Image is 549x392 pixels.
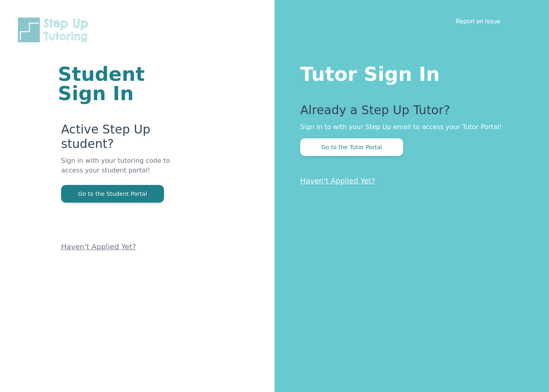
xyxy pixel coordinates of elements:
a: Go to the Student Portal [61,190,164,197]
a: Haven't Applied Yet? [61,242,136,251]
h1: Student Sign In [58,64,178,103]
button: Go to the Tutor Portal [300,138,403,156]
p: Sign in to with your Step Up email to access your Tutor Portal! [300,122,517,132]
p: Active Step Up student? [61,122,178,156]
img: Step Up Tutoring horizontal logo [16,16,93,44]
button: Go to the Student Portal [61,185,164,203]
a: Haven't Applied Yet? [300,177,375,185]
a: Go to the Tutor Portal [300,143,403,151]
a: Report an Issue [456,17,500,25]
p: Sign in with your tutoring code to access your student portal! [61,156,178,185]
h1: Tutor Sign In [300,61,517,84]
p: Already a Step Up Tutor? [300,103,517,122]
